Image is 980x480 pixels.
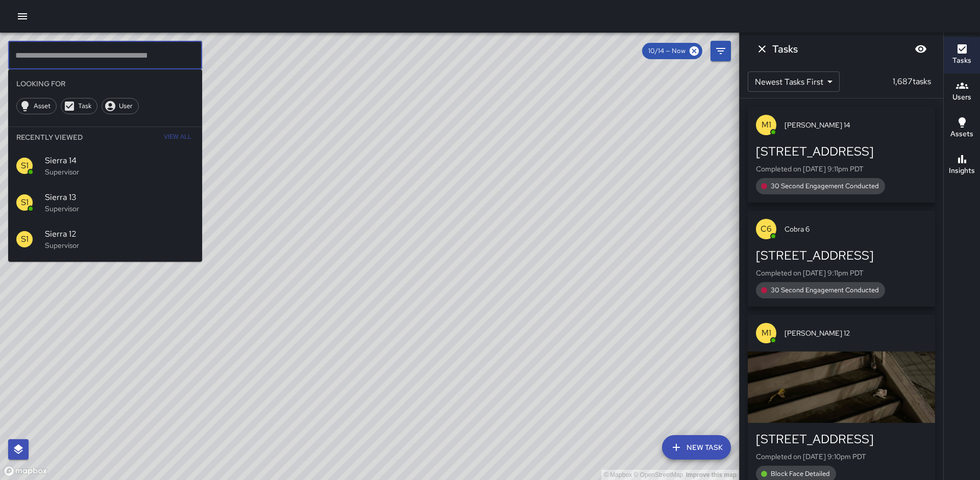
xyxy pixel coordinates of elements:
[952,92,971,103] h6: Users
[785,328,927,338] span: [PERSON_NAME] 12
[710,41,731,61] button: Filters
[662,435,731,460] button: New Task
[45,167,194,177] p: Supervisor
[45,155,194,167] span: Sierra 14
[944,110,980,147] button: Assets
[45,204,194,214] p: Supervisor
[756,164,927,174] p: Completed on [DATE] 9:11pm PDT
[752,39,772,59] button: Dismiss
[950,129,973,140] h6: Assets
[45,240,194,250] p: Supervisor
[765,285,885,295] span: 30 Second Engagement Conducted
[756,268,927,278] p: Completed on [DATE] 9:11pm PDT
[756,431,927,447] div: [STREET_ADDRESS]
[748,107,935,203] button: M1[PERSON_NAME] 14[STREET_ADDRESS]Completed on [DATE] 9:11pm PDT30 Second Engagement Conducted
[113,101,138,111] span: User
[21,160,29,172] p: S1
[949,165,975,176] h6: Insights
[944,73,980,110] button: Users
[161,127,194,147] button: View All
[748,71,840,92] div: Newest Tasks First
[164,129,191,145] span: View All
[944,37,980,73] button: Tasks
[642,43,702,59] div: 10/14 — Now
[765,469,836,479] span: Block Face Detailed
[785,120,927,130] span: [PERSON_NAME] 14
[765,181,885,191] span: 30 Second Engagement Conducted
[16,98,57,114] div: Asset
[61,98,97,114] div: Task
[762,119,771,131] p: M1
[28,101,56,111] span: Asset
[756,451,927,462] p: Completed on [DATE] 9:10pm PDT
[45,228,194,240] span: Sierra 12
[748,211,935,307] button: C6Cobra 6[STREET_ADDRESS]Completed on [DATE] 9:11pm PDT30 Second Engagement Conducted
[8,73,202,94] li: Looking For
[772,41,798,57] h6: Tasks
[642,46,692,56] span: 10/14 — Now
[8,147,202,184] div: S1Sierra 14Supervisor
[8,221,202,258] div: S1Sierra 12Supervisor
[756,143,927,160] div: [STREET_ADDRESS]
[762,327,771,339] p: M1
[911,39,931,59] button: Blur
[72,101,97,111] span: Task
[944,147,980,184] button: Insights
[756,247,927,264] div: [STREET_ADDRESS]
[889,75,935,88] p: 1,687 tasks
[21,233,29,245] p: S1
[761,223,772,235] p: C6
[45,191,194,204] span: Sierra 13
[952,55,971,66] h6: Tasks
[21,196,29,209] p: S1
[102,98,139,114] div: User
[8,127,202,147] li: Recently Viewed
[785,224,927,234] span: Cobra 6
[8,184,202,221] div: S1Sierra 13Supervisor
